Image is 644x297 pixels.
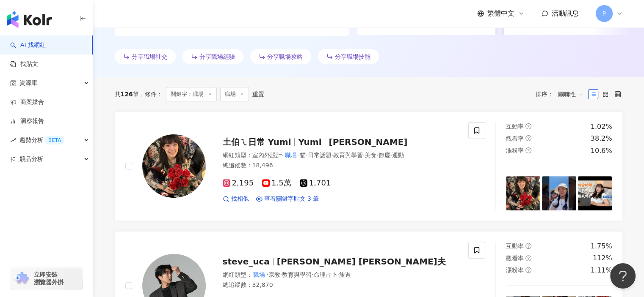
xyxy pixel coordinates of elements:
span: 分享職場攻略 [267,53,303,60]
div: 1.02% [591,122,612,131]
span: 觀看率 [506,135,524,142]
span: 教育與學習 [282,271,312,278]
span: 資源庫 [19,74,37,93]
span: P [602,9,605,18]
span: · [298,152,300,158]
span: 宗教 [268,271,280,278]
span: 互動率 [506,243,524,249]
span: Yumi [298,137,321,147]
span: 分享職場技能 [335,53,370,60]
span: question-circle [525,243,531,249]
div: 網紅類型 ： [223,151,459,160]
span: 趨勢分析 [19,131,64,150]
div: 10.6% [591,146,612,155]
span: 活動訊息 [552,9,579,17]
div: 1.75% [591,242,612,251]
span: · [363,152,365,158]
span: rise [10,137,16,143]
span: · [337,271,339,278]
a: 找貼文 [10,60,38,68]
img: post-image [578,176,612,210]
span: 運動 [392,152,404,158]
iframe: Help Scout Beacon - Open [610,263,636,289]
a: KOL Avatar土伯ㄟ日常 YumiYumi[PERSON_NAME]網紅類型：室內外設計·職場·貓·日常話題·教育與學習·美食·節慶·運動總追蹤數：18,4962,1951.5萬1,701... [115,112,623,221]
div: 112% [593,253,612,263]
a: 查看關鍵字貼文 3 筆 [256,195,319,203]
span: · [331,152,333,158]
div: 總追蹤數 ： 32,870 [223,281,459,289]
div: 總追蹤數 ： 18,496 [223,161,459,170]
span: question-circle [525,123,531,129]
div: 重置 [252,91,264,98]
span: 1.5萬 [262,179,291,188]
span: 室內外設計 [252,152,282,158]
span: · [390,152,392,158]
span: · [312,271,313,278]
span: 土伯ㄟ日常 Yumi [223,137,291,147]
span: 126 [121,91,133,98]
span: 查看關鍵字貼文 3 筆 [264,195,319,203]
div: 網紅類型 ： [223,271,459,279]
mark: 職場 [252,270,267,279]
span: 1,701 [300,179,331,188]
img: post-image [542,176,576,210]
span: 條件 ： [139,91,163,98]
span: 職場 [220,87,249,101]
div: 排序： [536,87,588,101]
a: 找相似 [223,195,249,203]
a: 洞察報告 [10,117,44,125]
span: · [376,152,378,158]
span: question-circle [525,147,531,153]
span: 關鍵字：職場 [166,87,217,101]
span: [PERSON_NAME] [329,137,407,147]
img: KOL Avatar [142,134,206,198]
a: 商案媒合 [10,98,44,106]
span: question-circle [525,255,531,261]
span: 旅遊 [339,271,351,278]
img: chrome extension [14,272,30,285]
span: 2,195 [223,179,254,188]
span: · [282,152,284,158]
span: 教育與學習 [333,152,363,158]
span: 找相似 [231,195,249,203]
span: 競品分析 [19,150,43,169]
img: logo [7,11,52,28]
span: 貓 [300,152,306,158]
span: question-circle [525,267,531,273]
span: 漲粉率 [506,267,524,273]
img: post-image [506,176,540,210]
mark: 職場 [284,150,298,160]
a: chrome extension立即安裝 瀏覽器外掛 [11,267,82,290]
span: 分享職場經驗 [199,53,235,60]
span: 漲粉率 [506,147,524,154]
span: [PERSON_NAME] [PERSON_NAME]夫 [277,256,446,267]
span: · [280,271,282,278]
span: · [306,152,307,158]
span: 觀看率 [506,255,524,262]
span: · [266,271,268,278]
div: 38.2% [591,134,612,143]
span: 日常話題 [307,152,331,158]
span: 關聯性 [558,87,583,101]
span: 美食 [365,152,376,158]
span: 分享職場社交 [132,53,167,60]
div: 共 筆 [115,91,139,98]
span: 繁體中文 [487,9,514,18]
span: question-circle [525,135,531,141]
a: searchAI 找網紅 [10,41,46,49]
span: 立即安裝 瀏覽器外掛 [34,271,64,286]
span: 互動率 [506,123,524,130]
span: 命理占卜 [313,271,337,278]
span: steve_uca [223,256,270,267]
div: 1.11% [591,266,612,275]
span: 節慶 [379,152,390,158]
div: BETA [45,136,64,144]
